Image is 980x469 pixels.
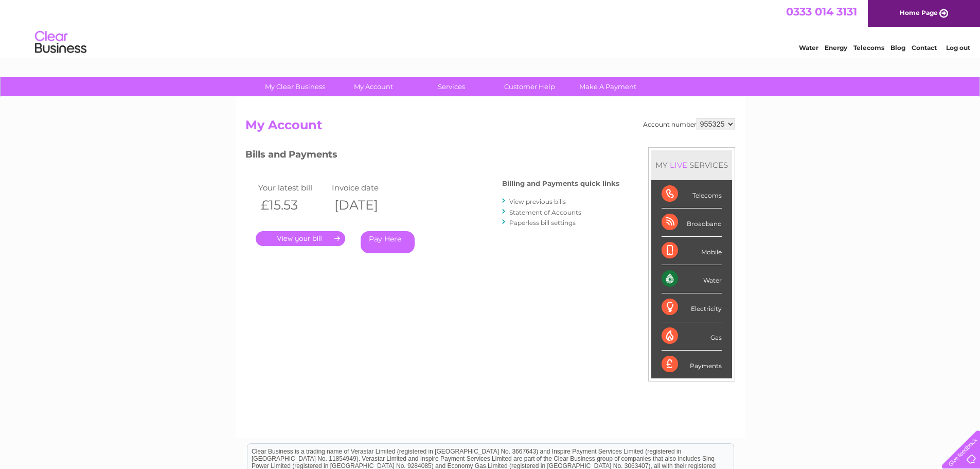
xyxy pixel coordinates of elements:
[662,351,722,378] div: Payments
[662,209,722,237] div: Broadband
[247,6,734,50] div: Clear Business is a trading name of Verastar Limited (registered in [GEOGRAPHIC_DATA] No. 3667643...
[329,181,403,195] td: Invoice date
[253,77,337,96] a: My Clear Business
[946,44,970,51] a: Log out
[799,44,818,51] a: Water
[245,118,735,137] h2: My Account
[643,118,735,130] div: Account number
[256,181,330,195] td: Your latest bill
[662,293,722,322] div: Electricity
[256,231,345,246] a: .
[329,195,403,216] th: [DATE]
[890,44,905,51] a: Blog
[662,237,722,265] div: Mobile
[662,180,722,209] div: Telecoms
[825,44,847,51] a: Energy
[786,5,857,18] a: 0333 014 3131
[662,322,722,351] div: Gas
[502,180,619,187] h4: Billing and Payments quick links
[509,198,566,205] a: View previous bills
[853,44,884,51] a: Telecoms
[256,195,330,216] th: £15.53
[651,150,732,180] div: MY SERVICES
[509,219,576,227] a: Paperless bill settings
[565,77,650,96] a: Make A Payment
[245,147,619,165] h3: Bills and Payments
[34,27,87,58] img: logo.png
[912,44,937,51] a: Contact
[668,160,689,170] div: LIVE
[487,77,572,96] a: Customer Help
[361,231,415,253] a: Pay Here
[509,209,581,216] a: Statement of Accounts
[331,77,416,96] a: My Account
[662,265,722,293] div: Water
[409,77,494,96] a: Services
